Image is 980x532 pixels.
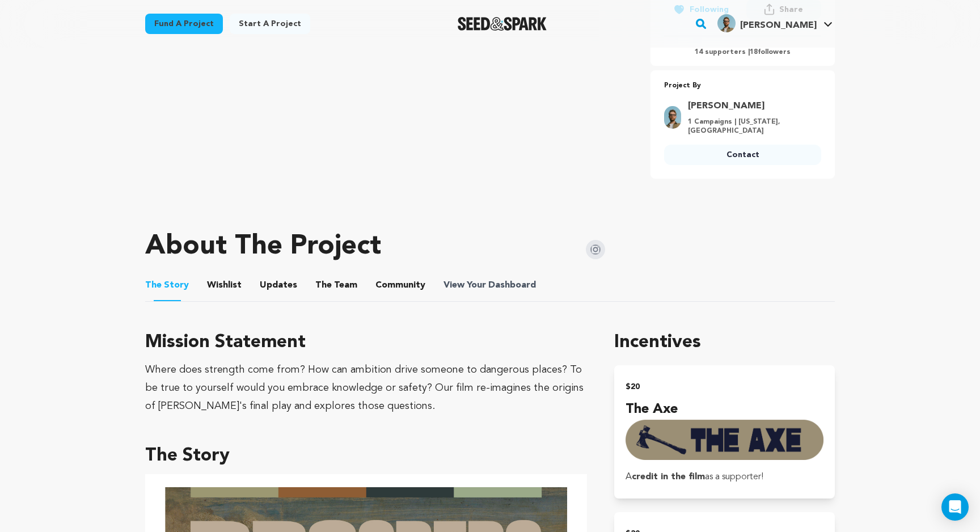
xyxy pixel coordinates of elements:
[740,21,817,30] span: [PERSON_NAME]
[145,361,587,415] div: Where does strength come from? How can ambition drive someone to dangerous places? To be true to ...
[626,399,823,420] h4: The Axe
[717,14,817,32] div: Tyler O.'s Profile
[458,17,547,31] img: Seed&Spark Logo Dark Mode
[207,278,242,292] span: Wishlist
[375,278,425,292] span: Community
[586,240,605,259] img: Seed&Spark Instagram Icon
[230,14,310,34] a: Start a project
[715,12,835,36] span: Tyler O.'s Profile
[941,493,969,521] div: Open Intercom Messenger
[688,117,814,136] p: 1 Campaigns | [US_STATE], [GEOGRAPHIC_DATA]
[664,48,821,57] p: 14 supporters | followers
[614,329,835,356] h1: Incentives
[664,79,821,92] p: Project By
[664,145,821,165] a: Contact
[443,278,538,292] span: Your
[614,365,835,499] button: $20 The Axe incentive Acredit in the filmas a supporter!
[632,472,705,482] strong: credit in the film
[626,420,823,460] img: incentive
[145,14,223,34] a: Fund a project
[145,442,587,470] h3: The Story
[458,17,547,31] a: Seed&Spark Homepage
[626,469,823,485] p: A as a supporter!
[750,49,758,56] span: 18
[443,278,538,292] a: ViewYourDashboard
[715,12,835,32] a: Tyler O.'s Profile
[626,379,823,395] h2: $20
[145,278,162,292] span: The
[145,278,189,292] span: Story
[315,278,357,292] span: Team
[145,233,381,260] h1: About The Project
[717,14,736,32] img: 352d793b21321a02.png
[260,278,297,292] span: Updates
[688,99,814,113] a: Goto Tyler Orsak profile
[664,106,681,129] img: 352d793b21321a02.png
[145,329,587,356] h3: Mission Statement
[488,278,536,292] span: Dashboard
[315,278,332,292] span: The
